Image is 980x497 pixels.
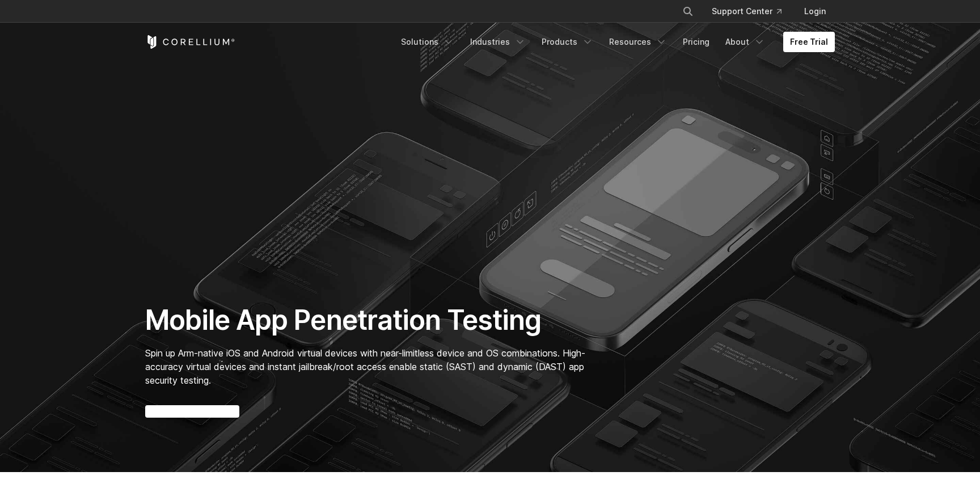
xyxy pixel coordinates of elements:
[145,303,597,337] h1: Mobile App Penetration Testing
[145,35,235,49] a: Corellium Home
[535,32,600,52] a: Products
[394,32,835,52] div: Navigation Menu
[394,32,461,52] a: Solutions
[602,32,674,52] a: Resources
[719,32,772,52] a: About
[783,32,835,52] a: Free Trial
[669,1,835,22] div: Navigation Menu
[703,1,791,22] a: Support Center
[676,32,716,52] a: Pricing
[145,347,585,386] span: Spin up Arm-native iOS and Android virtual devices with near-limitless device and OS combinations...
[463,32,533,52] a: Industries
[795,1,835,22] a: Login
[678,1,698,22] button: Search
